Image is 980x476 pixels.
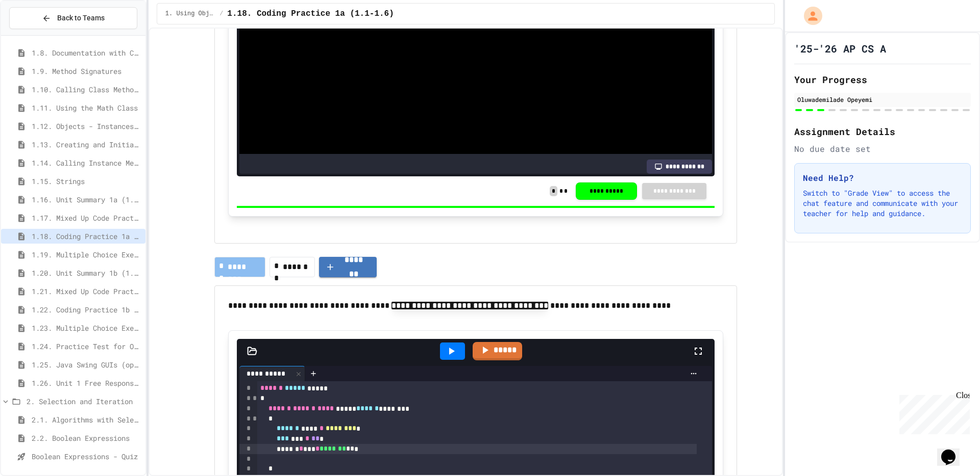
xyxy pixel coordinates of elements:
span: 1.12. Objects - Instances of Classes [32,121,141,131]
div: No due date set [794,143,971,155]
span: 1.21. Mixed Up Code Practice 1b (1.7-1.15) [32,286,141,297]
h1: '25-'26 AP CS A [794,41,886,56]
span: 1.19. Multiple Choice Exercises for Unit 1a (1.1-1.6) [32,249,141,260]
span: 2.2. Boolean Expressions [32,433,141,443]
span: 2.1. Algorithms with Selection and Repetition [32,414,141,425]
div: Chat with us now!Close [4,4,70,65]
span: 2. Selection and Iteration [27,396,141,407]
span: 1.23. Multiple Choice Exercises for Unit 1b (1.9-1.15) [32,323,141,333]
button: Back to Teams [9,7,137,29]
div: My Account [793,4,825,28]
span: 1.22. Coding Practice 1b (1.7-1.15) [32,304,141,315]
span: 1.18. Coding Practice 1a (1.1-1.6) [227,8,394,20]
span: Boolean Expressions - Quiz [32,451,141,462]
div: Oluwademilade Opeyemi [797,95,968,104]
span: 1.13. Creating and Initializing Objects: Constructors [32,139,141,150]
h2: Assignment Details [794,124,971,139]
span: 1.20. Unit Summary 1b (1.7-1.15) [32,268,141,278]
span: 1.25. Java Swing GUIs (optional) [32,359,141,370]
span: 1.17. Mixed Up Code Practice 1.1-1.6 [32,213,141,223]
iframe: chat widget [895,391,970,434]
span: 1.14. Calling Instance Methods [32,157,141,168]
span: 1.26. Unit 1 Free Response Question (FRQ) Practice [32,378,141,388]
span: 1.11. Using the Math Class [32,102,141,113]
span: 1.24. Practice Test for Objects (1.12-1.14) [32,341,141,352]
iframe: chat widget [937,435,970,466]
span: 1.9. Method Signatures [32,66,141,76]
span: Back to Teams [57,13,105,23]
h2: Your Progress [794,72,971,87]
p: Switch to "Grade View" to access the chat feature and communicate with your teacher for help and ... [803,188,962,219]
span: 1.15. Strings [32,176,141,187]
span: 1.16. Unit Summary 1a (1.1-1.6) [32,194,141,205]
span: 1.18. Coding Practice 1a (1.1-1.6) [32,231,141,242]
span: 1.10. Calling Class Methods [32,84,141,95]
h3: Need Help? [803,172,962,184]
span: / [219,10,223,18]
span: 1.8. Documentation with Comments and Preconditions [32,47,141,58]
span: 1. Using Objects and Methods [165,10,215,18]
